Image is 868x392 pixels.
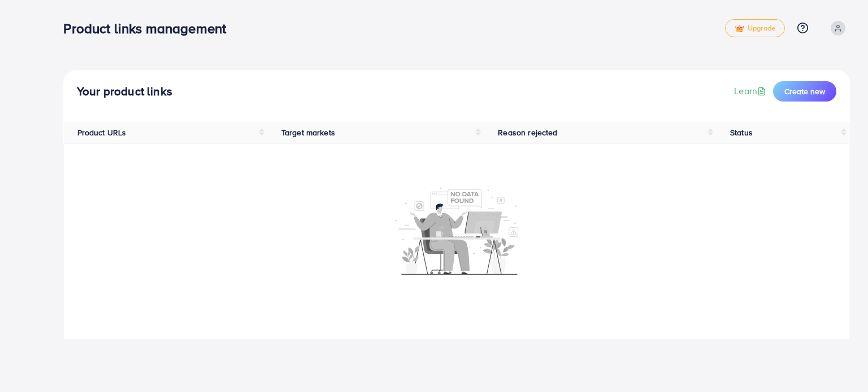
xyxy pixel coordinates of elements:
h3: Product links management [63,20,235,37]
span: Target markets [281,127,335,138]
span: Product URLs [77,127,127,138]
span: Reason rejected [498,127,557,138]
button: Create new [773,81,836,102]
img: tick [735,25,744,33]
span: Create new [784,86,825,97]
a: tickUpgrade [725,19,785,37]
span: Upgrade [735,24,775,33]
span: Status [730,127,753,138]
h4: Your product links [77,85,172,99]
a: Learn [734,85,769,98]
img: No account [395,186,518,275]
